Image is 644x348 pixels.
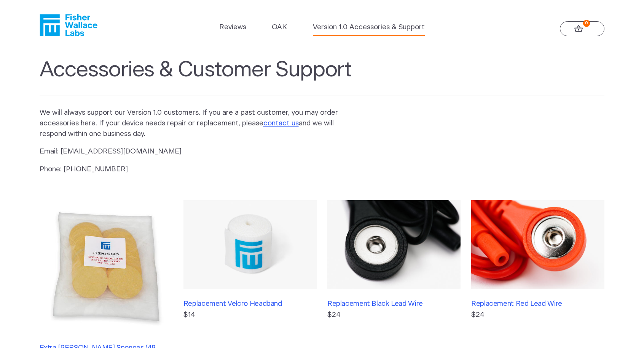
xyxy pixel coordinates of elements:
[40,14,97,36] a: Fisher Wallace
[40,146,350,157] p: Email: [EMAIL_ADDRESS][DOMAIN_NAME]
[40,108,350,139] p: We will always support our Version 1.0 customers. If you are a past customer, you may order acces...
[183,200,317,289] img: Replacement Velcro Headband
[272,22,287,33] a: OAK
[560,21,605,36] a: 0
[313,22,425,33] a: Version 1.0 Accessories & Support
[40,164,350,175] p: Phone: [PHONE_NUMBER]
[471,300,599,308] h3: Replacement Red Lead Wire
[40,57,605,95] h1: Accessories & Customer Support
[40,200,173,333] img: Extra Fisher Wallace Sponges (48 pack)
[471,310,604,320] p: $24
[183,300,311,308] h3: Replacement Velcro Headband
[183,310,317,320] p: $14
[327,310,461,320] p: $24
[219,22,246,33] a: Reviews
[583,20,590,27] strong: 0
[263,120,299,127] a: contact us
[327,200,461,289] img: Replacement Black Lead Wire
[327,300,455,308] h3: Replacement Black Lead Wire
[471,200,604,289] img: Replacement Red Lead Wire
